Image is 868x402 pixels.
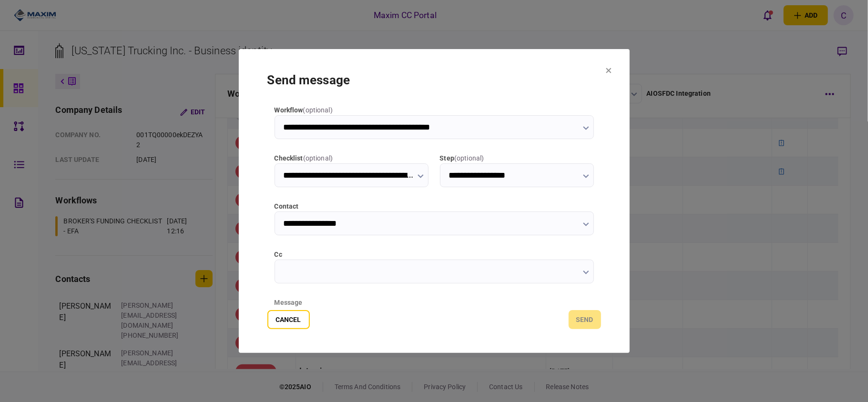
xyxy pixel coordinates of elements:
[267,73,601,87] h1: send message
[303,106,333,114] span: ( optional )
[275,250,594,260] label: cc
[440,153,594,163] label: step
[440,163,594,187] input: step
[275,153,429,163] label: checklist
[275,260,594,283] input: cc
[275,298,594,308] div: message
[267,310,310,329] button: Cancel
[275,201,594,211] label: contact
[275,211,594,235] input: contact
[275,115,594,139] input: workflow
[454,154,484,162] span: ( optional )
[303,154,333,162] span: ( optional )
[275,105,594,115] label: workflow
[275,163,429,187] input: checklist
